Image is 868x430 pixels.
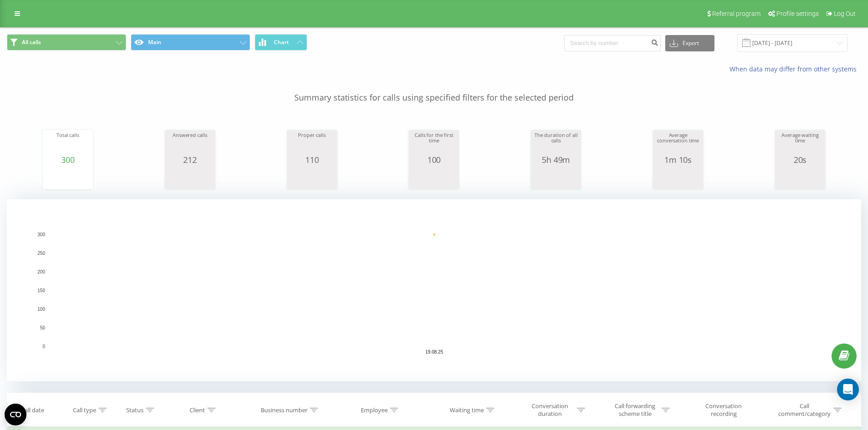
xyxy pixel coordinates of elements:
div: 5h 49m [533,155,579,164]
div: Conversation recording [694,402,753,418]
div: Waiting time [450,406,484,414]
input: Search by number [564,35,661,51]
span: Chart [274,39,289,46]
text: 200 [37,269,45,274]
svg: A chart. [777,164,823,192]
span: Profile settings [776,10,819,17]
svg: A chart. [45,164,91,192]
div: Total calls [45,132,91,155]
svg: A chart. [411,164,457,192]
button: Export [665,35,714,51]
div: Calls for the first time [411,132,457,155]
button: Chart [255,34,307,51]
text: 0 [42,344,45,349]
div: Call comment/category [778,402,831,418]
div: Business number [261,406,308,414]
svg: A chart. [167,164,213,192]
text: 19.08.25 [426,349,443,354]
div: Conversation duration [526,402,575,418]
div: Average conversation time [655,132,701,155]
text: 250 [37,251,45,256]
div: Employee [361,406,388,414]
span: Log Out [834,10,856,17]
span: All calls [22,39,41,46]
div: Call type [73,406,96,414]
div: 110 [289,155,335,164]
div: Open Intercom Messenger [837,379,859,400]
div: 100 [411,155,457,164]
svg: A chart. [655,164,701,192]
div: 20s [777,155,823,164]
button: Main [131,34,250,51]
div: Client [190,406,205,414]
p: Summary statistics for calls using specified filters for the selected period [7,74,861,104]
svg: A chart. [533,164,579,192]
button: All calls [7,34,126,51]
div: 212 [167,155,213,164]
text: 50 [40,325,46,330]
div: The duration of all calls [533,132,579,155]
svg: A chart. [7,199,861,381]
text: 150 [37,288,45,293]
button: Open CMP widget [5,404,26,425]
div: Call date [21,406,44,414]
div: Call forwarding scheme title [611,402,659,418]
span: Referral program [712,10,760,17]
a: When data may differ from other systems [729,65,861,73]
div: Status [126,406,144,414]
div: Answered calls [167,132,213,155]
div: Average waiting time [777,132,823,155]
text: 300 [37,232,45,237]
text: 100 [37,307,45,312]
div: Proper calls [289,132,335,155]
div: 300 [45,155,91,164]
svg: A chart. [289,164,335,192]
div: 1m 10s [655,155,701,164]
